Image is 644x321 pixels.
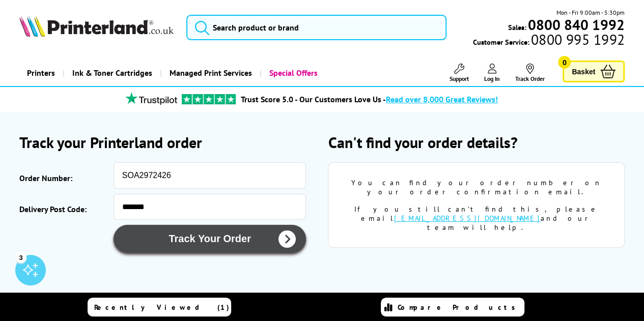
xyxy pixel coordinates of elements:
div: You can find your order number on your order confirmation email. [344,178,609,196]
button: Track Your Order [114,225,306,253]
input: eg: SOA123456 or SO123456 [114,162,306,189]
span: Ink & Toner Cartridges [72,60,152,86]
a: Basket 0 [563,61,625,82]
img: trustpilot rating [121,92,182,105]
a: Log In [484,64,500,82]
a: Printerland Logo [19,15,174,39]
a: Support [450,64,469,82]
a: Track Order [515,64,545,82]
h2: Can't find your order details? [328,132,625,152]
b: 0800 840 1992 [528,15,625,34]
a: Trust Score 5.0 - Our Customers Love Us -Read over 8,000 Great Reviews! [241,94,498,104]
img: Printerland Logo [19,15,174,37]
label: Delivery Post Code: [19,199,108,220]
a: [EMAIL_ADDRESS][DOMAIN_NAME] [394,214,541,223]
span: 0 [558,56,571,69]
span: Sales: [508,22,526,32]
div: 3 [15,251,26,262]
img: trustpilot rating [182,94,236,104]
span: Customer Service: [473,35,625,47]
span: 0800 995 1992 [529,35,625,44]
input: Search product or brand [186,15,446,40]
span: Compare Products [398,303,521,312]
span: Mon - Fri 9:00am - 5:30pm [556,8,625,17]
span: Recently Viewed (1) [94,303,230,312]
a: Compare Products [381,298,524,316]
span: Log In [484,75,500,82]
a: Printers [19,60,63,86]
a: Ink & Toner Cartridges [63,60,160,86]
span: Read over 8,000 Great Reviews! [386,94,498,104]
a: Managed Print Services [160,60,260,86]
a: Recently Viewed (1) [88,298,231,316]
span: Support [450,75,469,82]
a: 0800 840 1992 [526,20,625,30]
div: If you still can't find this, please email and our team will help. [344,205,609,232]
span: Basket [572,65,595,78]
label: Order Number: [19,167,108,189]
h2: Track your Printerland order [19,132,316,152]
a: Special Offers [260,60,325,86]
